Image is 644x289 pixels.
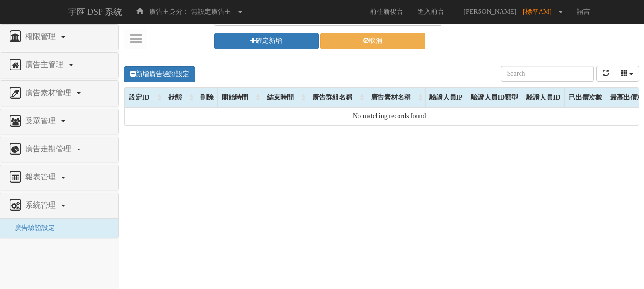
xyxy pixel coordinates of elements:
[125,88,164,107] div: 設定ID
[320,33,425,49] a: 取消
[8,86,111,101] a: 廣告素材管理
[615,66,640,82] button: columns
[565,88,606,107] div: 已出價次數
[23,173,61,181] span: 報表管理
[8,170,111,185] a: 報表管理
[196,88,217,107] div: 刪除
[596,66,615,82] button: refresh
[8,198,111,213] a: 系統管理
[367,88,425,107] div: 廣告素材名稱
[8,114,111,129] a: 受眾管理
[8,224,55,231] a: 廣告驗證設定
[426,88,467,107] div: 驗證人員IP
[522,88,564,107] div: 驗證人員ID
[191,8,231,15] span: 無設定廣告主
[23,145,76,153] span: 廣告走期管理
[459,8,521,15] span: [PERSON_NAME]
[23,32,61,40] span: 權限管理
[615,66,640,82] div: Columns
[23,60,68,69] span: 廣告主管理
[23,201,61,209] span: 系統管理
[8,58,111,73] a: 廣告主管理
[23,89,76,97] span: 廣告素材管理
[164,88,196,107] div: 狀態
[149,8,189,15] span: 廣告主身分：
[214,33,319,49] button: 確定新增
[8,30,111,45] a: 權限管理
[501,66,594,82] input: Search
[467,88,522,107] div: 驗證人員ID類型
[523,8,556,15] span: [標準AM]
[263,88,308,107] div: 結束時間
[124,66,195,82] a: 新增廣告驗證設定
[218,88,263,107] div: 開始時間
[8,142,111,157] a: 廣告走期管理
[23,117,61,125] span: 受眾管理
[308,88,367,107] div: 廣告群組名稱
